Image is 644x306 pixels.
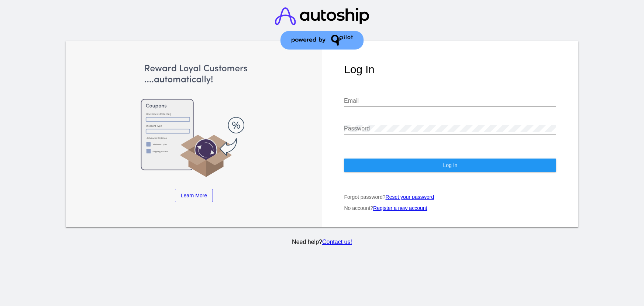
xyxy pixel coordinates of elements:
[344,205,556,211] p: No account?
[175,189,213,202] a: Learn More
[344,63,556,76] h1: Log In
[344,159,556,172] button: Log In
[386,194,434,200] a: Reset your password
[88,63,300,178] img: Apply Coupons Automatically to Scheduled Orders with QPilot
[322,239,352,245] a: Contact us!
[373,205,427,211] a: Register a new account
[344,98,556,104] input: Email
[64,239,580,245] p: Need help?
[443,162,457,168] span: Log In
[344,194,556,200] p: Forgot password?
[181,193,207,198] span: Learn More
